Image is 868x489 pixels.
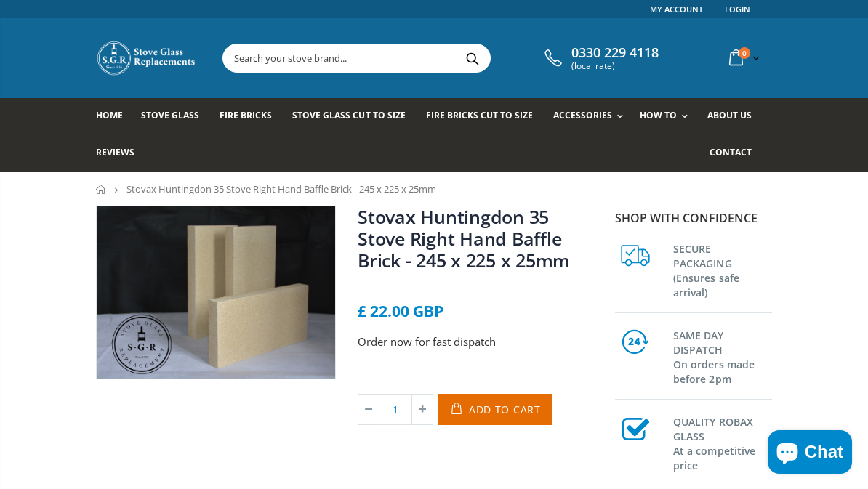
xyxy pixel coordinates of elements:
a: Home [96,98,134,135]
span: How To [640,109,677,121]
span: Fire Bricks Cut To Size [426,109,533,121]
a: Home [96,185,107,194]
button: Add to Cart [438,394,552,425]
a: Stovax Huntingdon 35 Stove Right Hand Baffle Brick - 245 x 225 x 25mm [358,204,570,272]
a: How To [640,98,695,135]
span: About us [707,109,752,121]
span: 0 [739,47,750,59]
p: Shop with confidence [615,209,772,227]
span: Contact [710,146,752,158]
span: £ 22.00 GBP [358,301,443,321]
a: 0 [723,44,763,72]
a: Contact [710,135,763,172]
a: Stove Glass Cut To Size [292,98,416,135]
span: Stove Glass Cut To Size [292,109,405,121]
p: Order now for fast dispatch [358,334,598,350]
button: Search [456,44,489,72]
h3: SAME DAY DISPATCH On orders made before 2pm [673,326,772,387]
img: Stove Glass Replacement [96,40,198,76]
h3: QUALITY ROBAX GLASS At a competitive price [673,412,772,473]
span: Stove Glass [141,109,199,121]
h3: SECURE PACKAGING (Ensures safe arrival) [673,239,772,300]
span: Stovax Huntingdon 35 Stove Right Hand Baffle Brick - 245 x 225 x 25mm [126,182,436,195]
span: Add to Cart [469,403,541,416]
img: 3_fire_bricks-2-min_4d56c856-305a-4f81-8d60-d858f0c290b3_800x_crop_center.jpg [97,206,335,379]
span: Home [96,109,123,121]
a: Fire Bricks [220,98,283,135]
input: Search your stove brand... [223,44,624,72]
span: Accessories [553,109,612,121]
a: About us [707,98,763,135]
a: Stove Glass [141,98,210,135]
a: Accessories [553,98,630,135]
a: Reviews [96,135,145,172]
span: Reviews [96,146,134,158]
inbox-online-store-chat: Shopify online store chat [763,430,856,477]
span: Fire Bricks [220,109,272,121]
a: Fire Bricks Cut To Size [426,98,544,135]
